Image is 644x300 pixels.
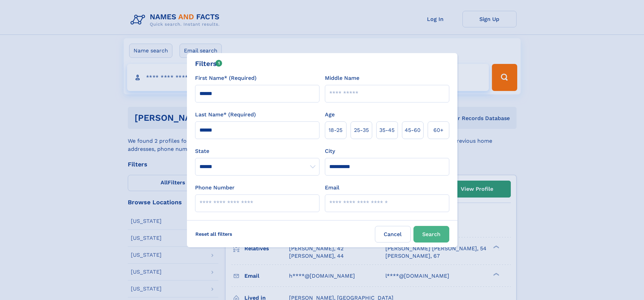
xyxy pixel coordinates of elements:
[354,126,369,134] span: 25‑35
[405,126,421,134] span: 45‑60
[195,59,222,69] div: Filters
[325,184,339,192] label: Email
[325,111,335,119] label: Age
[325,147,335,155] label: City
[325,74,359,82] label: Middle Name
[195,184,235,192] label: Phone Number
[195,147,319,155] label: State
[191,226,237,242] label: Reset all filters
[413,226,449,243] button: Search
[195,74,257,82] label: First Name* (Required)
[195,111,256,119] label: Last Name* (Required)
[329,126,342,134] span: 18‑25
[433,126,444,134] span: 60+
[379,126,395,134] span: 35‑45
[375,226,411,243] label: Cancel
